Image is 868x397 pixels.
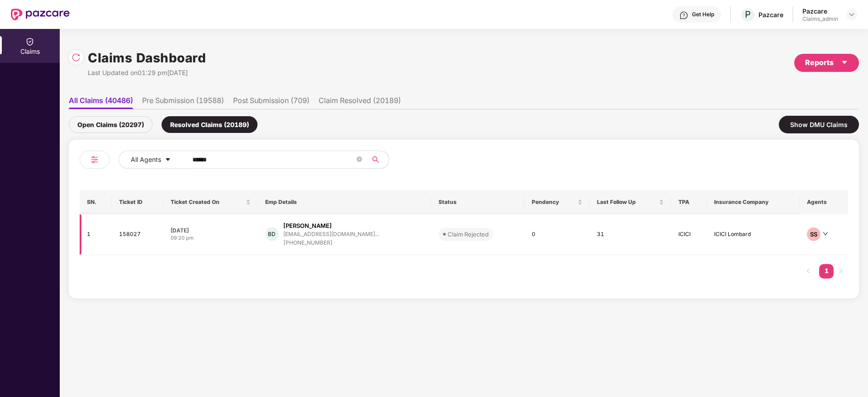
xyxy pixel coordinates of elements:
th: Ticket Created On [163,190,258,214]
img: svg+xml;base64,PHN2ZyBpZD0iRHJvcGRvd24tMzJ4MzIiIHhtbG5zPSJodHRwOi8vd3d3LnczLm9yZy8yMDAwL3N2ZyIgd2... [848,11,855,18]
span: Ticket Created On [171,198,244,206]
img: svg+xml;base64,PHN2ZyBpZD0iQ2xhaW0iIHhtbG5zPSJodHRwOi8vd3d3LnczLm9yZy8yMDAwL3N2ZyIgd2lkdGg9IjIwIi... [25,37,34,46]
div: Pazcare [802,7,838,15]
div: Claims_admin [802,15,838,23]
img: svg+xml;base64,PHN2ZyBpZD0iSGVscC0zMngzMiIgeG1sbnM9Imh0dHA6Ly93d3cudzMub3JnLzIwMDAvc3ZnIiB3aWR0aD... [679,11,688,20]
span: Last Follow Up [597,198,657,206]
span: P [745,9,751,20]
th: Last Follow Up [590,190,671,214]
div: Pazcare [758,10,783,19]
th: Pendency [525,190,590,214]
img: New Pazcare Logo [11,9,70,20]
span: Pendency [532,198,576,206]
div: Get Help [692,11,714,18]
th: Agents [800,190,848,214]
